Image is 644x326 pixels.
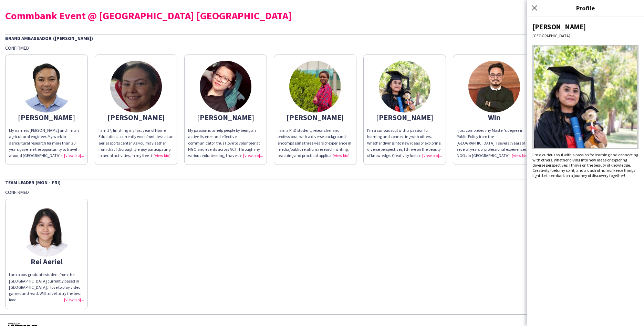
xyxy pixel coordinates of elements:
[532,33,638,38] div: [GEOGRAPHIC_DATA]
[110,61,162,112] img: thumb-6894ba03b0848.png
[21,61,72,112] img: thumb-64c1e568b7247.jpg
[367,114,442,120] div: [PERSON_NAME]
[532,45,638,149] img: Crew avatar or photo
[5,189,639,195] div: Confirmed
[5,34,639,41] div: Brand Ambassador ([PERSON_NAME])
[5,179,639,186] div: Team Leader (Mon - Fri)
[278,114,353,120] div: [PERSON_NAME]
[188,127,263,159] div: My passion is to help people by being an active listener and effective communicator, thus I love ...
[5,10,639,21] div: Commbank Event @ [GEOGRAPHIC_DATA] [GEOGRAPHIC_DATA]
[367,127,442,159] div: I'm a curious soul with a passion for learning and connecting with others. Whether diving into ne...
[532,22,638,31] div: [PERSON_NAME]
[9,127,84,159] div: My name is [PERSON_NAME] and I'm an agricultural engineer. My work in agricultural research for m...
[457,127,532,159] div: I just completed my Master's degree in Public Policy from the [GEOGRAPHIC_DATA]. I several years ...
[98,114,174,120] div: [PERSON_NAME]
[379,61,430,112] img: thumb-65a0da91e0d7c.jpeg
[21,205,72,257] img: thumb-68b10a7872324.jpeg
[278,127,353,159] div: I am a PhD student, researcher and professional with a diverse background encompassing three year...
[9,258,84,265] div: Rei Aeriel
[5,45,639,51] div: Confirmed
[9,114,84,120] div: [PERSON_NAME]
[188,114,263,120] div: [PERSON_NAME]
[98,127,174,159] div: I am 17, finishing my last year of Home Education. I currently work front desk at an aerial sport...
[457,114,532,120] div: Win
[468,61,520,112] img: thumb-68788b580e692.jpg
[289,61,341,112] img: thumb-64e174b943cbc.jpeg
[532,152,638,178] div: I'm a curious soul with a passion for learning and connecting with others. Whether diving into ne...
[9,271,84,303] div: I am a postgraduate student from the [GEOGRAPHIC_DATA] currently based in [GEOGRAPHIC_DATA]. I lo...
[200,61,251,112] img: thumb-5e5f1d4673f07.jpg
[527,3,644,12] h3: Profile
